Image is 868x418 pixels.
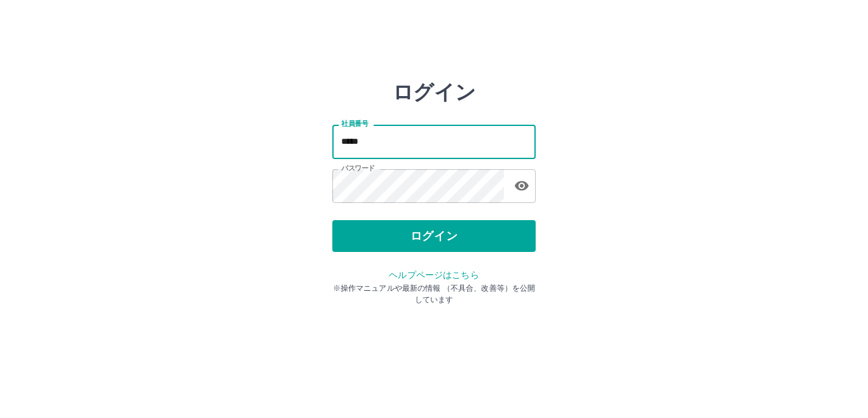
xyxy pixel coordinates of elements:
[393,80,476,104] h2: ログイン
[332,282,536,305] p: ※操作マニュアルや最新の情報 （不具合、改善等）を公開しています
[389,270,478,280] a: ヘルプページはこちら
[332,220,536,252] button: ログイン
[341,164,375,173] label: パスワード
[341,119,368,129] label: 社員番号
